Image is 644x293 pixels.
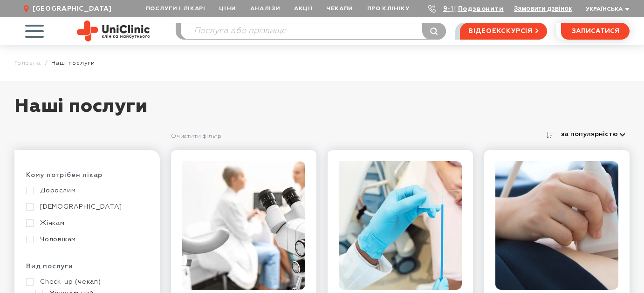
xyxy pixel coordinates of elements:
[26,262,148,278] div: Вид послуги
[171,134,221,139] a: Очистити фільтр
[26,235,146,244] a: Чоловікам
[181,23,445,39] input: Послуга або прізвище
[495,161,618,290] img: УЗД сечостатевої системи та органів малого тазу
[26,278,146,286] a: Check-up (чекап)
[14,60,41,67] a: Головна
[26,171,148,186] div: Кому потрібен лікар
[14,95,630,128] h1: Наші послуги
[77,20,150,41] img: Uniclinic
[468,23,533,39] span: відеоекскурсія
[586,7,623,12] span: Українська
[458,6,504,12] a: Подзвонити
[561,23,630,40] button: записатися
[26,203,146,211] a: [DEMOGRAPHIC_DATA]
[182,161,305,290] img: Інструментальна діагностика гінекологічних захворювань
[443,6,464,12] a: 9-103
[460,23,547,40] a: відеоекскурсія
[557,128,630,141] button: за популярністю
[339,161,462,290] img: Біопсія шийки матки з подальшим гістологічним дослідженням
[26,219,146,227] a: Жінкам
[33,5,112,13] span: [GEOGRAPHIC_DATA]
[51,60,95,67] span: Наші послуги
[26,186,146,195] a: Дорослим
[583,6,630,13] button: Українська
[514,5,572,12] button: Замовити дзвінок
[572,28,619,34] span: записатися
